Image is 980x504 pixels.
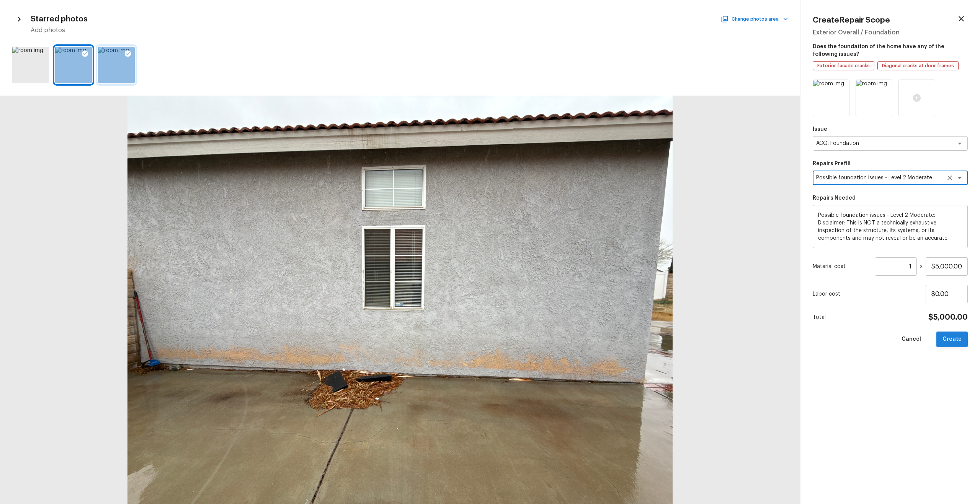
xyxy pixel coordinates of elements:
span: Diagonal cracks at door frames [879,62,957,70]
button: Clear [944,172,955,183]
h4: $5,000.00 [928,312,968,322]
button: Change photos area [722,14,788,24]
p: Repairs Needed [813,194,968,202]
img: room img [813,80,849,116]
p: Total [813,314,826,321]
p: Issue [813,125,968,133]
textarea: Possible foundation issues - Level 2 Moderate (post 1985) [816,174,943,182]
img: room img [856,80,892,116]
h4: Create Repair Scope [813,15,890,25]
button: Cancel [895,332,927,347]
p: Labor cost [813,290,926,298]
button: Create [936,332,968,347]
textarea: Possible foundation issues - Level 2 Moderate: Disclaimer: This is NOT a technically exhaustive i... [818,211,962,242]
p: Material cost [813,263,872,270]
textarea: ACQ: Foundation [816,140,943,147]
h5: Exterior Overall / Foundation [813,28,968,37]
h4: Starred photos [31,14,88,24]
div: x [813,257,968,276]
h5: Add photos [31,26,788,34]
span: Exterior facade cracks [815,62,872,70]
button: Open [954,172,965,183]
button: Open [954,138,965,149]
p: Repairs Prefill [813,160,968,167]
p: Does the foundation of the home have any of the following issues? [813,40,968,58]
